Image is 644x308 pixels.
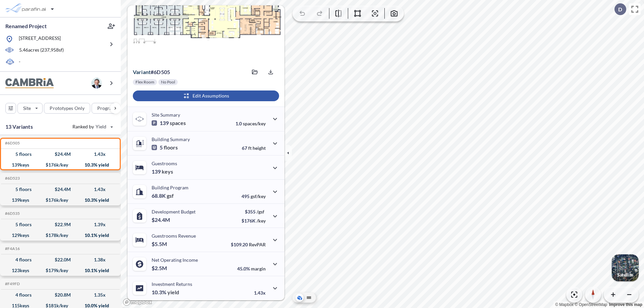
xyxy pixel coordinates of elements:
[170,120,186,126] span: spaces
[4,282,20,286] h5: Click to copy the code
[152,233,196,239] p: Guestrooms Revenue
[575,302,607,307] a: OpenStreetMap
[251,193,266,199] span: gsf/key
[296,294,304,302] button: Aerial View
[167,289,179,296] span: yield
[242,145,266,151] p: 67
[67,121,117,132] button: Ranked by Yield
[50,105,85,112] p: Prototypes Only
[152,257,198,263] p: Net Operating Income
[555,302,574,307] a: Mapbox
[5,22,47,30] p: Renamed Project
[4,176,20,181] h5: Click to copy the code
[243,121,266,126] span: spaces/key
[92,103,128,114] button: Program
[17,103,43,114] button: Site
[152,161,177,166] p: Guestrooms
[5,78,54,88] img: BrandImage
[4,211,20,216] h5: Click to copy the code
[91,78,102,88] img: user logo
[241,218,266,224] p: $176K
[152,185,189,190] p: Building Program
[618,6,622,12] p: D
[152,289,179,296] p: 10.3%
[249,242,266,247] span: RevPAR
[253,145,266,151] span: height
[23,105,31,112] p: Site
[152,281,192,287] p: Investment Returns
[152,241,168,247] p: $5.5M
[231,242,266,247] p: $109.20
[133,69,170,75] p: # 6d505
[257,218,266,224] span: /key
[152,168,173,175] p: 139
[305,294,313,302] button: Site Plan
[19,58,20,66] p: -
[164,144,178,151] span: floors
[617,272,633,278] p: Satellite
[237,266,266,271] p: 45.0%
[19,35,61,43] p: [STREET_ADDRESS]
[152,192,174,199] p: 68.8K
[152,217,171,223] p: $24.4M
[161,79,175,85] p: No Pool
[19,47,64,54] p: 5.46 acres ( 237,958 sf)
[612,254,639,281] button: Switcher ImageSatellite
[152,112,180,118] p: Site Summary
[609,302,642,307] a: Improve this map
[152,209,196,214] p: Development Budget
[4,246,20,251] h5: Click to copy the code
[123,298,152,306] a: Mapbox homepage
[4,141,20,145] h5: Click to copy the code
[5,123,33,131] p: 13 Variants
[152,120,186,126] p: 139
[241,193,266,199] p: 495
[612,254,639,281] img: Switcher Image
[152,265,168,271] p: $2.5M
[254,290,266,296] p: 1.43x
[152,144,178,151] p: 5
[167,192,174,199] span: gsf
[133,90,279,101] button: Edit Assumptions
[96,123,107,130] span: Yield
[97,105,116,112] p: Program
[235,121,266,126] p: 1.0
[133,69,151,75] span: Variant
[152,136,190,142] p: Building Summary
[44,103,90,114] button: Prototypes Only
[241,209,266,214] p: $355
[162,168,173,175] span: keys
[248,145,252,151] span: ft
[136,79,154,85] p: Flex Room
[257,209,264,214] span: /gsf
[251,266,266,271] span: margin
